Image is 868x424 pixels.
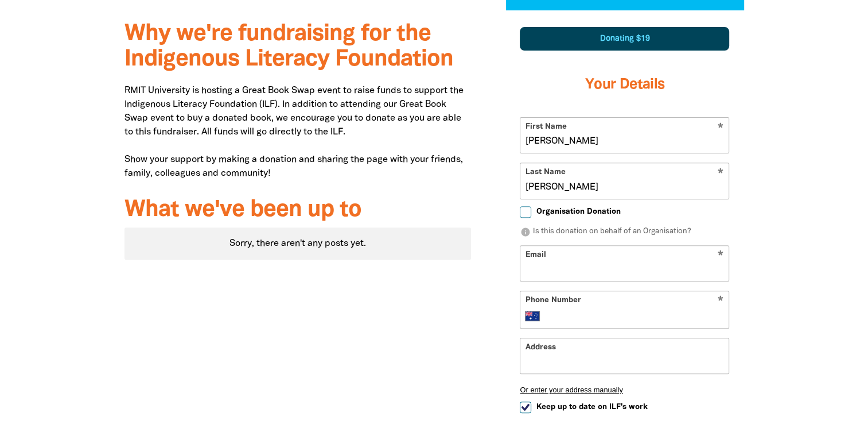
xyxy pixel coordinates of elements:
span: Organisation Donation [536,206,620,217]
p: RMIT University is hosting a Great Book Swap event to raise funds to support the Indigenous Liter... [124,84,472,180]
p: Is this donation on behalf of an Organisation? [520,226,729,238]
span: Why we're fundraising for the Indigenous Literacy Foundation [124,24,453,70]
div: Donating $19 [520,27,729,51]
i: Required [718,296,723,307]
span: Keep up to date on ILF's work [536,402,647,413]
h3: What we've been up to [124,198,472,223]
div: Sorry, there aren't any posts yet. [124,228,472,260]
i: info [520,227,530,237]
div: Paginated content [124,228,472,260]
h3: Your Details [520,62,729,108]
input: Organisation Donation [520,206,531,218]
input: Keep up to date on ILF's work [520,402,531,413]
button: Or enter your address manually [520,386,729,394]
